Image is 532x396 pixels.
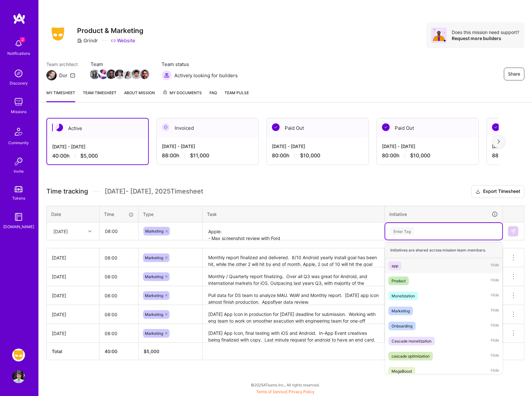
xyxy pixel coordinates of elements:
[98,70,108,79] img: Team Member Avatar
[77,27,143,35] h3: Product & Marketing
[385,242,502,258] div: Initiatives are shared across mission team members.
[52,254,94,261] div: [DATE]
[12,210,25,223] img: guide book
[382,143,473,150] div: [DATE] - [DATE]
[225,90,249,95] span: Team Pulse
[90,70,99,79] img: Team Member Avatar
[452,35,519,41] div: Request more builders
[256,389,286,394] a: Terms of Service
[107,70,116,79] img: Team Member Avatar
[162,123,170,131] img: Invoiced
[77,38,82,43] i: icon CompanyGray
[12,195,25,202] div: Tokens
[392,293,415,299] div: Monetization
[140,70,149,79] img: Team Member Avatar
[144,349,159,354] span: $ 5,000
[104,211,134,218] div: Time
[99,325,138,342] input: HH:MM
[52,292,94,299] div: [DATE]
[20,37,25,42] span: 2
[10,80,28,87] div: Discovery
[377,118,479,138] div: Paid Out
[471,185,524,198] button: Export Timesheet
[52,143,143,150] div: [DATE] - [DATE]
[47,119,148,138] div: Active
[12,37,25,50] img: bell
[46,61,78,68] span: Team architect
[52,311,94,318] div: [DATE]
[77,37,98,44] div: Grindr
[145,255,163,260] span: Marketing
[272,123,280,131] img: Paid Out
[163,89,202,102] a: My Documents
[203,287,384,304] textarea: Pull data for DS team to analyze MAU. WoW and Monthly report. [DATE] app icon almost finish produ...
[47,206,99,222] th: Date
[88,230,91,233] i: icon Chevron
[140,69,149,80] a: Team Member Avatar
[162,152,253,159] div: 88:00 h
[492,123,500,131] img: Paid Out
[12,349,25,361] img: Grindr: Product & Marketing
[145,331,163,336] span: Marketing
[11,349,27,361] a: Grindr: Product & Marketing
[203,249,384,267] textarea: Monthly report finalized and delivered. 8/10 Android yearly install goal has been hit, while the ...
[124,69,132,80] a: Team Member Avatar
[157,118,258,138] div: Invoiced
[70,73,75,78] i: icon Mail
[389,210,498,218] div: Initiative
[203,306,384,323] textarea: [DATE] App Icon in production for [DATE] deadline for submission. Working with eng team to work o...
[163,89,202,96] span: My Documents
[15,186,22,192] img: tokens
[131,70,141,79] img: Team Member Avatar
[162,70,172,80] img: Actively looking for builders
[80,153,98,159] span: $5,000
[491,276,499,285] span: Hide
[145,312,163,317] span: Marketing
[132,69,140,80] a: Team Member Avatar
[7,50,30,57] div: Notifications
[14,168,24,175] div: Invite
[99,343,139,360] th: 40:00
[11,370,27,383] a: User Avatar
[475,188,480,195] i: icon Download
[46,89,75,102] a: My timesheet
[12,155,25,168] img: Invite
[508,71,520,77] span: Share
[52,330,94,337] div: [DATE]
[491,292,499,300] span: Hide
[382,123,390,131] img: Paid Out
[99,69,107,80] a: Team Member Avatar
[431,28,447,43] img: Avatar
[46,25,69,43] img: Company Logo
[162,61,238,68] span: Team status
[145,274,163,279] span: Marketing
[382,152,473,159] div: 80:00 h
[3,223,34,230] div: [DOMAIN_NAME]
[497,139,500,144] img: right
[491,261,499,270] span: Hide
[107,69,115,80] a: Team Member Avatar
[162,143,253,150] div: [DATE] - [DATE]
[111,37,135,44] a: Website
[392,368,412,375] div: MegaBoost
[203,325,384,342] textarea: [DATE] App Icon, final testing with iOS and Android. In-App Event creatives being finalized with ...
[289,389,314,394] a: Privacy Policy
[99,306,138,323] input: HH:MM
[12,370,25,383] img: User Avatar
[46,187,88,195] span: Time tracking
[190,152,209,159] span: $11,000
[105,187,203,195] span: [DATE] - [DATE] , 2025 Timesheet
[139,206,202,222] th: Type
[491,307,499,315] span: Hide
[99,249,138,266] input: HH:MM
[91,61,149,68] span: Team
[491,322,499,330] span: Hide
[267,118,369,138] div: Paid Out
[38,377,532,393] div: © 2025 ATeams Inc., All rights reserved.
[410,152,430,159] span: $10,000
[392,277,406,284] div: Product
[55,124,63,131] img: Active
[53,228,68,235] div: [DATE]
[47,343,99,360] th: Total
[210,89,217,102] a: FAQ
